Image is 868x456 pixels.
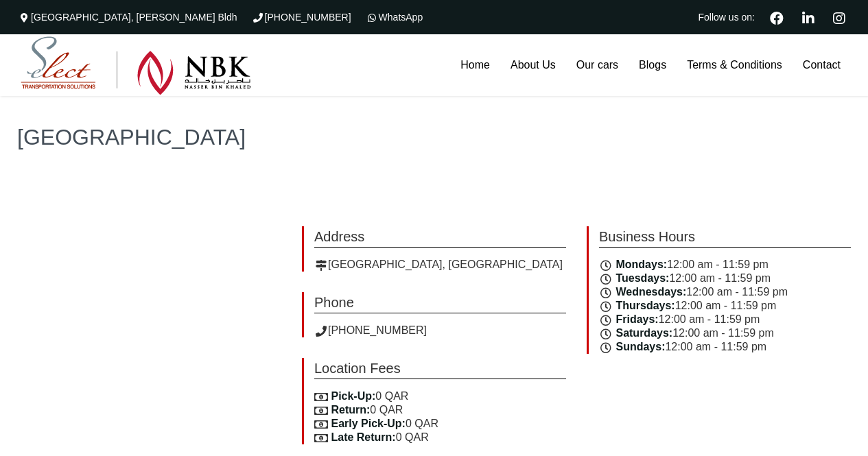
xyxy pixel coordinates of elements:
[331,418,405,429] span: Early Pick-Up:
[677,34,793,96] a: Terms & Conditions
[599,226,851,248] span: Business Hours
[615,272,669,284] span: Tuesdays:
[314,292,566,313] span: Phone
[599,272,851,285] li: 12:00 am - 11:59 pm
[302,226,566,272] div: [GEOGRAPHIC_DATA], [GEOGRAPHIC_DATA]
[331,390,375,402] span: Pick-Up:
[615,341,665,352] span: Sundays:
[796,10,820,25] a: Linkedin
[450,34,500,96] a: Home
[365,12,423,23] a: WhatsApp
[17,126,851,148] h1: [GEOGRAPHIC_DATA]
[599,258,851,272] li: 12:00 am - 11:59 pm
[599,340,851,354] li: 12:00 am - 11:59 pm
[615,327,672,339] span: Saturdays:
[500,34,566,96] a: About Us
[21,36,251,95] img: Select Rent a Car
[251,12,351,23] a: [PHONE_NUMBER]
[599,299,851,313] li: 12:00 am - 11:59 pm
[314,431,566,444] li: 0 QAR
[615,259,667,270] span: Mondays:
[615,286,686,298] span: Wednesdays:
[314,358,566,379] span: Location Fees
[331,431,395,443] span: Late Return:
[314,226,566,248] span: Address
[599,285,851,299] li: 12:00 am - 11:59 pm
[615,313,658,325] span: Fridays:
[599,326,851,340] li: 12:00 am - 11:59 pm
[314,389,566,403] li: 0 QAR
[629,34,677,96] a: Blogs
[827,10,851,25] a: Instagram
[793,34,851,96] a: Contact
[314,403,566,417] li: 0 QAR
[331,404,370,416] span: Return:
[764,10,789,25] a: Facebook
[615,300,675,311] span: Thursdays:
[566,34,629,96] a: Our cars
[599,313,851,326] li: 12:00 am - 11:59 pm
[314,417,566,431] li: 0 QAR
[302,292,566,337] div: [PHONE_NUMBER]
